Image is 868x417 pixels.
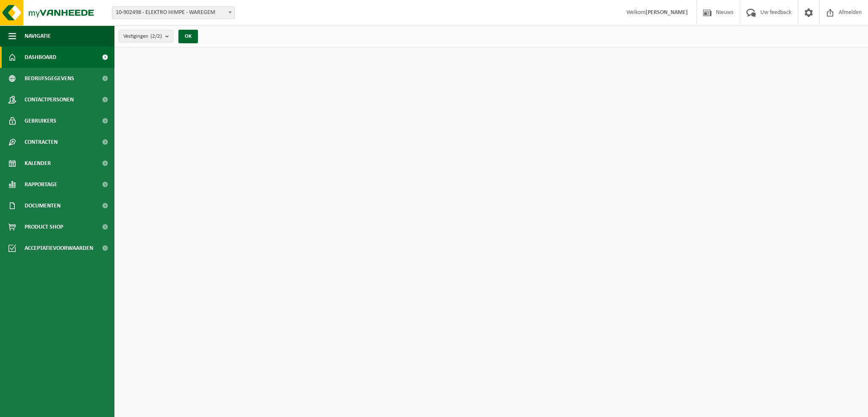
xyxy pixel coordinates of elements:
button: OK [178,30,198,43]
span: 10-902498 - ELEKTRO HIMPE - WAREGEM [112,7,234,19]
span: Product Shop [25,216,63,238]
count: (2/2) [150,34,162,39]
span: Dashboard [25,47,56,68]
span: Gebruikers [25,110,56,132]
span: 10-902498 - ELEKTRO HIMPE - WAREGEM [112,6,235,19]
strong: [PERSON_NAME] [645,9,688,16]
span: Documenten [25,195,61,216]
span: Bedrijfsgegevens [25,68,74,89]
button: Vestigingen(2/2) [119,30,173,42]
span: Contracten [25,132,58,153]
span: Contactpersonen [25,89,74,110]
span: Navigatie [25,25,51,47]
span: Acceptatievoorwaarden [25,238,93,259]
span: Rapportage [25,174,57,195]
span: Vestigingen [123,30,162,43]
span: Kalender [25,153,51,174]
